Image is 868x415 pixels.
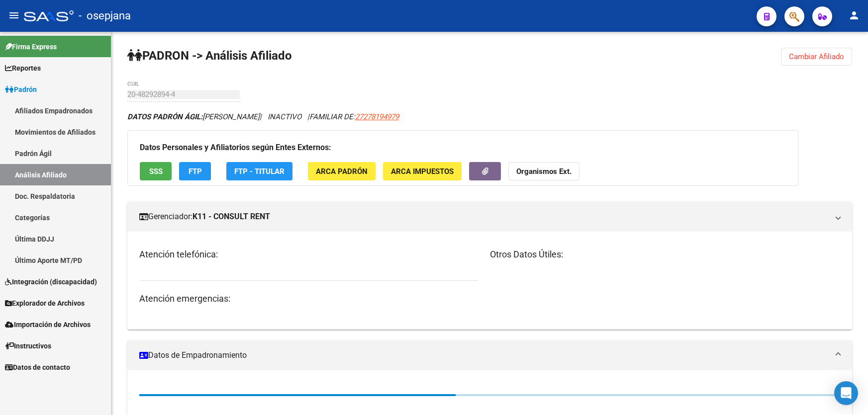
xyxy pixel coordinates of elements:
div: Open Intercom Messenger [834,381,858,405]
span: Padrón [5,84,37,95]
span: Reportes [5,63,41,74]
strong: DATOS PADRÓN ÁGIL: [127,112,202,121]
mat-icon: person [848,9,860,21]
span: 27278194979 [355,112,399,121]
button: FTP - Titular [226,162,292,180]
button: Organismos Ext. [508,162,579,180]
mat-expansion-panel-header: Gerenciador:K11 - CONSULT RENT [127,202,852,232]
strong: K11 - CONSULT RENT [193,211,270,222]
mat-panel-title: Gerenciador: [139,211,828,222]
mat-expansion-panel-header: Datos de Empadronamiento [127,340,852,370]
span: FTP [189,167,202,176]
h3: Atención telefónica: [139,248,478,261]
i: | INACTIVO | [127,112,399,121]
span: [PERSON_NAME] [127,112,260,121]
strong: PADRON -> Análisis Afiliado [127,49,292,63]
div: Gerenciador:K11 - CONSULT RENT [127,232,852,330]
h3: Otros Datos Útiles: [490,248,841,261]
button: ARCA Impuestos [383,162,462,180]
span: Datos de contacto [5,362,70,373]
h3: Datos Personales y Afiliatorios según Entes Externos: [140,141,786,155]
span: FAMILIAR DE: [309,112,399,121]
strong: Organismos Ext. [516,167,572,176]
button: FTP [179,162,211,180]
span: Integración (discapacidad) [5,276,97,287]
span: Firma Express [5,41,57,52]
h3: Atención emergencias: [139,292,478,306]
span: Explorador de Archivos [5,298,85,309]
button: SSS [140,162,172,180]
span: FTP - Titular [234,167,285,176]
span: ARCA Padrón [316,167,368,176]
mat-panel-title: Datos de Empadronamiento [139,350,828,361]
span: SSS [149,167,163,176]
button: ARCA Padrón [308,162,376,180]
span: Cambiar Afiliado [789,52,844,61]
span: - osepjana [79,5,131,27]
mat-icon: menu [8,9,20,21]
span: Instructivos [5,340,51,351]
span: Importación de Archivos [5,319,91,330]
button: Cambiar Afiliado [781,48,852,66]
span: ARCA Impuestos [391,167,454,176]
